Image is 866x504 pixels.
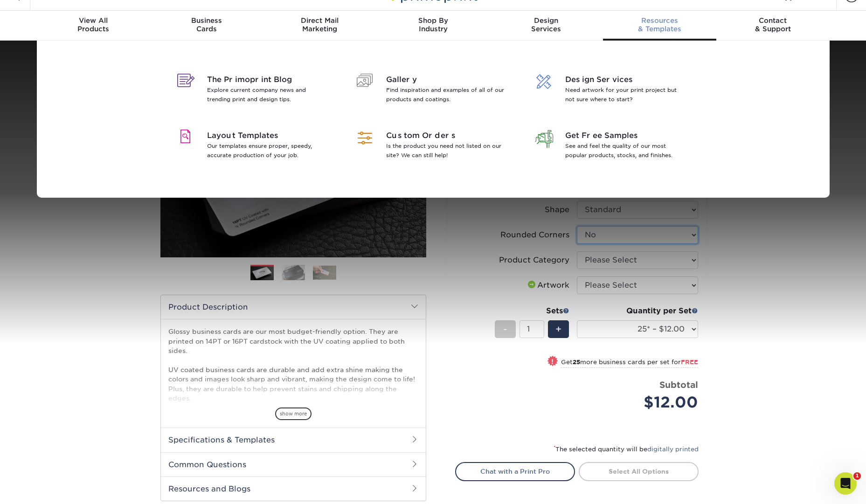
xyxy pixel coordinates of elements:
[530,119,695,175] a: Get Free Samples See and feel the quality of our most popular products, stocks, and finishes.
[834,472,857,495] iframe: Intercom live chat
[37,16,150,33] div: Products
[561,359,698,368] small: Get more business cards per set for
[554,446,699,453] small: The selected quantity will be
[150,16,263,25] span: Business
[263,16,376,33] div: Marketing
[207,85,328,104] p: Explore current company news and trending print and design tips.
[263,16,376,25] span: Direct Mail
[565,141,686,160] p: See and feel the quality of our most popular products, stocks, and finishes.
[161,428,426,452] h2: Specifications & Templates
[647,446,699,453] a: digitally printed
[584,391,698,414] div: $12.00
[386,130,507,141] span: Custom Orders
[565,85,686,104] p: Need artwork for your print project but not sure where to start?
[351,119,516,175] a: Custom Orders Is the product you need not listed on our site? We can still help!
[565,74,686,85] span: Design Services
[172,63,337,119] a: The Primoprint Blog Explore current company news and trending print and design tips.
[603,16,716,25] span: Resources
[386,141,507,160] p: Is the product you need not listed on our site? We can still help!
[716,11,830,41] a: Contact& Support
[37,16,150,25] span: View All
[351,63,516,119] a: Gallery Find inspiration and examples of all of our products and coatings.
[603,11,716,41] a: Resources& Templates
[275,407,312,420] span: show more
[150,16,263,33] div: Cards
[207,130,328,141] span: Layout Templates
[490,16,603,33] div: Services
[573,359,580,366] strong: 25
[376,11,490,41] a: Shop ByIndustry
[490,16,603,25] span: Design
[853,472,861,480] span: 1
[603,16,716,33] div: & Templates
[150,11,263,41] a: BusinessCards
[530,63,695,119] a: Design Services Need artwork for your print project but not sure where to start?
[565,130,686,141] span: Get Free Samples
[659,380,698,390] strong: Subtotal
[716,16,830,25] span: Contact
[386,74,507,85] span: Gallery
[207,74,328,85] span: The Primoprint Blog
[716,16,830,33] div: & Support
[161,452,426,476] h2: Common Questions
[681,359,698,366] span: FREE
[376,16,490,33] div: Industry
[172,119,337,175] a: Layout Templates Our templates ensure proper, speedy, accurate production of your job.
[386,85,507,104] p: Find inspiration and examples of all of our products and coatings.
[551,357,554,366] span: !
[37,11,150,41] a: View AllProducts
[161,476,426,501] h2: Resources and Blogs
[376,16,490,25] span: Shop By
[263,11,376,41] a: Direct MailMarketing
[455,462,575,481] a: Chat with a Print Pro
[207,141,328,160] p: Our templates ensure proper, speedy, accurate production of your job.
[490,11,603,41] a: DesignServices
[2,476,79,501] iframe: Google Customer Reviews
[579,462,699,481] a: Select All Options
